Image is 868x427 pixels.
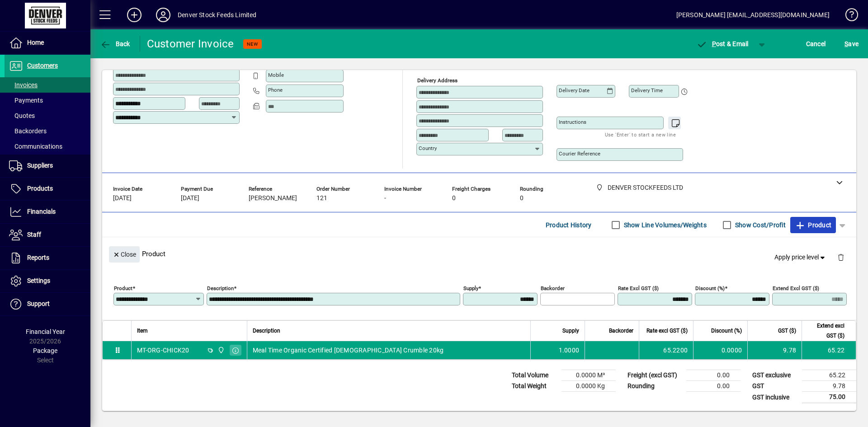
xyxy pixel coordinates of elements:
[646,326,688,336] span: Rate excl GST ($)
[618,285,659,291] mat-label: Rate excl GST ($)
[452,195,456,202] span: 0
[774,253,827,262] span: Apply price level
[771,249,830,266] button: Apply price level
[802,341,856,359] td: 65.22
[842,36,861,52] button: Save
[623,381,686,392] td: Rounding
[773,285,819,291] mat-label: Extend excl GST ($)
[5,201,90,223] a: Financials
[692,36,753,52] button: Post & Email
[520,195,524,202] span: 0
[609,326,633,336] span: Backorder
[27,231,41,238] span: Staff
[804,36,828,52] button: Cancel
[268,72,284,78] mat-label: Mobile
[107,250,142,258] app-page-header-button: Close
[147,37,234,51] div: Customer Invoice
[733,221,786,230] label: Show Cost/Profit
[27,300,50,307] span: Support
[631,87,663,94] mat-label: Delivery time
[113,247,136,262] span: Close
[795,218,831,232] span: Product
[98,36,132,52] button: Back
[806,37,826,51] span: Cancel
[181,195,199,202] span: [DATE]
[253,346,444,355] span: Meal Time Organic Certified [DEMOGRAPHIC_DATA] Crumble 20kg
[507,381,561,392] td: Total Weight
[748,381,802,392] td: GST
[5,293,90,315] a: Support
[384,195,386,202] span: -
[676,8,830,22] div: [PERSON_NAME] [EMAIL_ADDRESS][DOMAIN_NAME]
[33,347,57,354] span: Package
[27,254,49,261] span: Reports
[316,195,327,202] span: 121
[5,155,90,177] a: Suppliers
[137,346,189,355] div: MT-ORG-CHICK20
[215,345,226,355] span: DENVER STOCKFEEDS LTD
[9,112,35,119] span: Quotes
[9,81,38,89] span: Invoices
[693,341,747,359] td: 0.0000
[807,321,844,341] span: Extend excl GST ($)
[5,139,90,154] a: Communications
[120,7,149,23] button: Add
[5,224,90,246] a: Staff
[561,370,616,381] td: 0.0000 M³
[26,328,65,335] span: Financial Year
[27,208,56,215] span: Financials
[748,370,802,381] td: GST exclusive
[149,7,178,23] button: Profile
[561,381,616,392] td: 0.0000 Kg
[839,2,857,31] a: Knowledge Base
[247,41,258,47] span: NEW
[5,123,90,139] a: Backorders
[712,40,716,47] span: P
[27,62,58,69] span: Customers
[747,341,802,359] td: 9.78
[419,145,437,151] mat-label: Country
[686,381,741,392] td: 0.00
[748,392,802,403] td: GST inclusive
[9,143,62,150] span: Communications
[113,195,132,202] span: [DATE]
[645,346,688,355] div: 65.2200
[686,370,741,381] td: 0.00
[463,285,478,291] mat-label: Supply
[802,381,856,392] td: 9.78
[562,326,579,336] span: Supply
[696,40,749,47] span: ost & Email
[507,370,561,381] td: Total Volume
[5,178,90,200] a: Products
[830,253,852,261] app-page-header-button: Delete
[27,185,53,192] span: Products
[27,277,50,284] span: Settings
[102,237,856,270] div: Product
[5,247,90,269] a: Reports
[559,87,590,94] mat-label: Delivery date
[541,285,565,291] mat-label: Backorder
[559,119,586,125] mat-label: Instructions
[559,150,600,157] mat-label: Courier Reference
[778,326,796,336] span: GST ($)
[178,8,257,22] div: Denver Stock Feeds Limited
[253,326,280,336] span: Description
[844,37,859,51] span: ave
[27,39,44,46] span: Home
[790,217,836,233] button: Product
[5,77,90,93] a: Invoices
[830,246,852,268] button: Delete
[109,246,140,263] button: Close
[27,162,53,169] span: Suppliers
[605,129,676,140] mat-hint: Use 'Enter' to start a new line
[542,217,595,233] button: Product History
[100,40,130,47] span: Back
[137,326,148,336] span: Item
[844,40,848,47] span: S
[207,285,234,291] mat-label: Description
[695,285,725,291] mat-label: Discount (%)
[249,195,297,202] span: [PERSON_NAME]
[268,87,283,93] mat-label: Phone
[5,93,90,108] a: Payments
[546,218,592,232] span: Product History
